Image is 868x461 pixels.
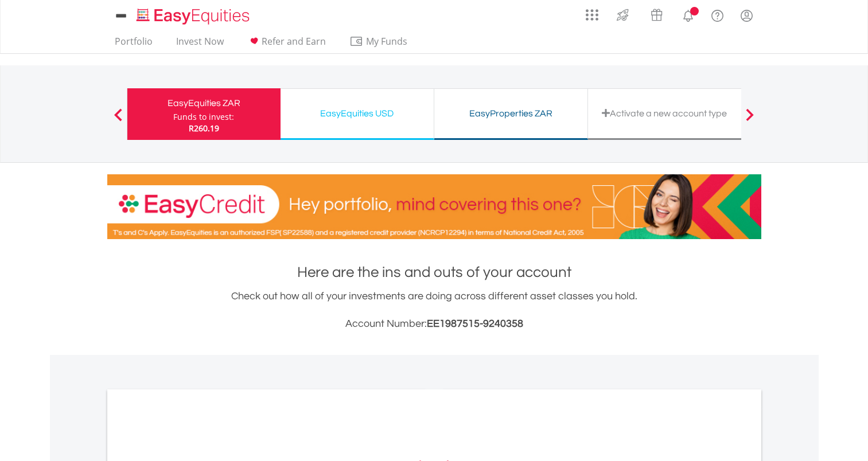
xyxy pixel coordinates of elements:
div: EasyEquities ZAR [134,95,274,111]
div: EasyProperties ZAR [441,106,581,122]
a: Vouchers [640,3,674,24]
div: EasyEquities USD [287,106,427,122]
span: My Funds [349,34,425,49]
div: Check out how all of your investments are doing across different asset classes you hold. [107,288,761,332]
a: Refer and Earn [243,36,330,53]
img: EasyEquities_Logo.png [134,7,254,26]
img: vouchers-v2.svg [647,6,666,24]
a: Portfolio [110,36,157,53]
a: My Profile [732,3,761,28]
span: R260.19 [189,123,219,134]
img: grid-menu-icon.svg [586,9,598,21]
div: Funds to invest: [173,111,234,123]
span: EE1987515-9240358 [427,318,523,329]
img: thrive-v2.svg [613,6,632,24]
h1: Here are the ins and outs of your account [107,262,761,283]
a: Notifications [674,3,703,26]
a: Home page [132,3,254,26]
h3: Account Number: [107,316,761,332]
a: Invest Now [172,36,228,53]
a: AppsGrid [578,3,606,21]
img: EasyCredit Promotion Banner [107,174,761,239]
div: Activate a new account type [595,106,734,122]
a: FAQ's and Support [703,3,732,26]
span: Refer and Earn [262,35,326,48]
